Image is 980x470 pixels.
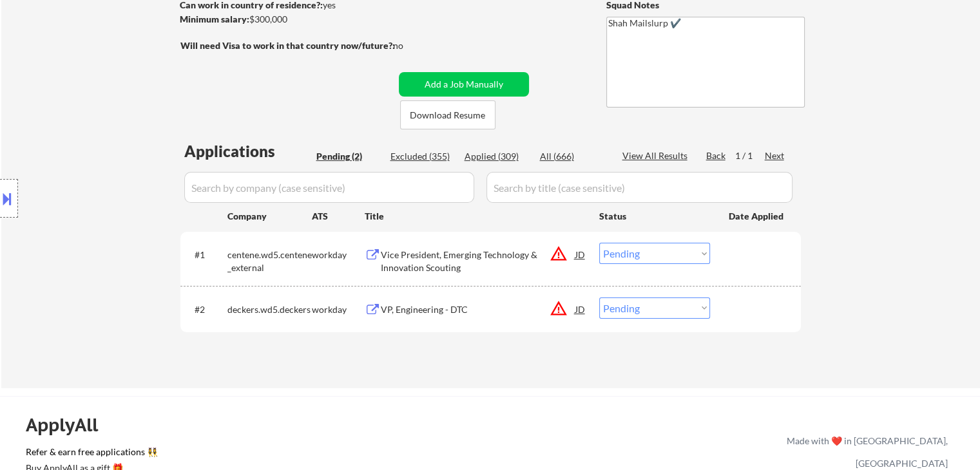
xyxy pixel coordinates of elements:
div: Back [706,149,727,162]
button: warning_amber [550,245,568,263]
div: Date Applied [729,210,785,223]
input: Search by title (case sensitive) [486,172,793,203]
div: JD [574,297,587,321]
div: workday [312,303,365,316]
div: Vice President, Emerging Technology & Innovation Scouting [381,249,575,274]
button: warning_amber [550,299,568,317]
div: Next [765,149,785,162]
div: All (666) [540,150,604,163]
div: Pending (2) [316,150,381,163]
div: ATS [312,210,365,223]
div: no [393,39,430,52]
div: 1 / 1 [735,149,765,162]
div: VP, Engineering - DTC [381,303,575,316]
div: Company [227,210,312,223]
div: Applied (309) [465,150,529,163]
div: deckers.wd5.deckers [227,303,312,316]
div: JD [574,243,587,266]
strong: Will need Visa to work in that country now/future?: [180,40,395,51]
button: Download Resume [400,100,495,129]
div: workday [312,249,365,261]
div: ApplyAll [26,414,113,436]
a: Refer & earn free applications 👯‍♀️ [26,447,517,461]
input: Search by company (case sensitive) [184,172,474,203]
button: Add a Job Manually [399,72,529,97]
div: Excluded (355) [390,150,455,163]
div: Applications [184,144,312,159]
div: $300,000 [180,13,394,26]
div: centene.wd5.centene_external [227,249,312,274]
strong: Minimum salary: [180,14,249,24]
div: View All Results [622,149,691,162]
div: Status [599,204,710,227]
div: Title [365,210,587,223]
